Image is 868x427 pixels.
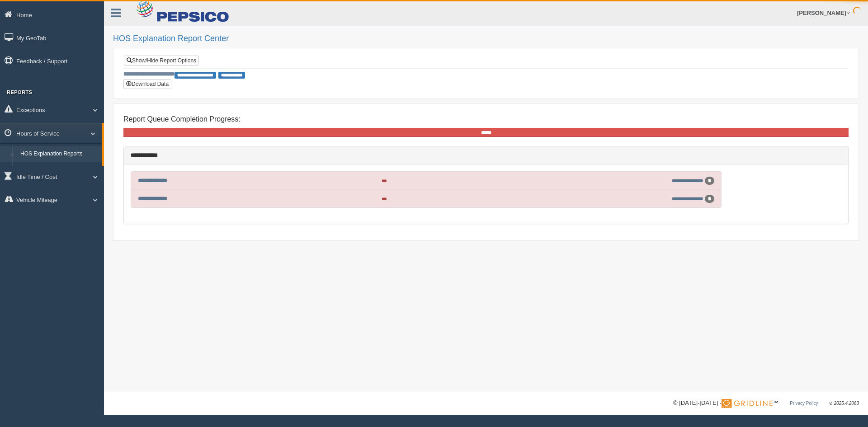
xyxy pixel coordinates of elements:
div: © [DATE]-[DATE] - ™ [673,399,859,408]
img: Gridline [722,399,773,408]
h4: Report Queue Completion Progress: [123,115,849,123]
button: Download Data [123,79,171,89]
a: HOS Violation Audit Reports [16,162,102,178]
a: Privacy Policy [790,401,818,406]
a: HOS Explanation Reports [16,146,102,162]
span: v. 2025.4.2063 [830,401,859,406]
h2: HOS Explanation Report Center [113,34,859,43]
a: Show/Hide Report Options [124,56,199,66]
